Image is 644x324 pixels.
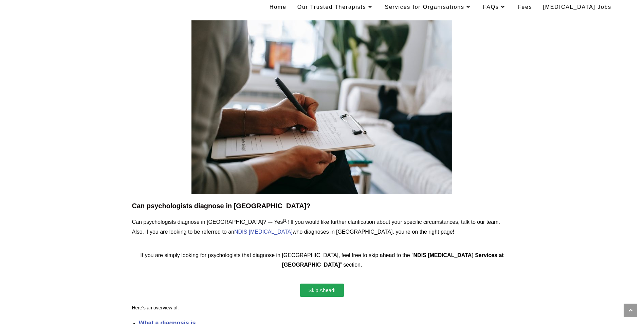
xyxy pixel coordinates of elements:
[483,4,507,10] span: FAQs
[132,304,512,312] p: Here’s an overview of:
[234,229,293,235] a: NDIS [MEDICAL_DATA]
[132,251,512,270] p: If you are simply looking for psychologists that diagnose in [GEOGRAPHIC_DATA], feel free to skip...
[518,4,532,10] span: Fees
[283,218,287,223] sup: [1]
[300,284,344,297] a: Skip Ahead!
[132,217,512,237] p: Can psychologists diagnose in [GEOGRAPHIC_DATA]? –- Yes ! If you would like further clarification...
[32,3,72,12] a: Chat Clinic
[297,4,374,10] span: Our Trusted Therapists
[308,288,335,293] span: Skip Ahead!
[543,4,611,10] span: [MEDICAL_DATA] Jobs
[191,20,452,194] img: Can psychologist diagnose Australia
[132,201,512,211] h2: Can psychologists diagnose in [GEOGRAPHIC_DATA]?
[624,304,637,317] a: Scroll to the top of the page
[282,252,504,268] strong: NDIS [MEDICAL_DATA] Services at [GEOGRAPHIC_DATA]
[385,4,472,10] span: Services for Organisations
[270,4,287,10] span: Home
